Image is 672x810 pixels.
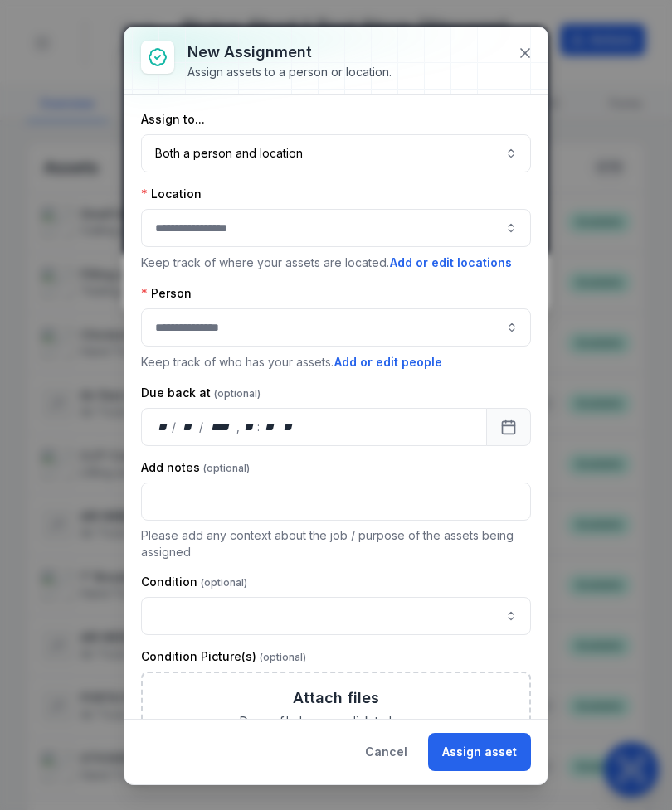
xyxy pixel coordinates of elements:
[187,41,392,64] h3: New assignment
[280,419,298,435] div: am/pm,
[293,686,379,710] h3: Attach files
[240,713,433,730] span: Drag a file here, or click to browse.
[351,733,421,771] button: Cancel
[172,419,178,435] div: /
[155,419,172,435] div: day,
[334,353,443,371] button: Add or edit people
[141,574,247,590] label: Condition
[141,385,261,401] label: Due back at
[187,64,392,80] div: Assign assets to a person or location.
[141,285,192,302] label: Person
[141,186,202,202] label: Location
[199,419,205,435] div: /
[261,419,278,435] div: minute,
[141,648,306,665] label: Condition Picture(s)
[428,733,531,771] button: Assign asset
[141,459,250,476] label: Add notes
[486,408,531,446] button: Calendar
[178,419,200,435] div: month,
[141,254,531,272] p: Keep track of where your assets are located.
[141,111,205,128] label: Assign to...
[141,134,531,172] button: Both a person and location
[205,419,236,435] div: year,
[257,419,261,435] div: :
[236,419,241,435] div: ,
[141,308,531,347] input: assignment-add:person-label
[241,419,258,435] div: hour,
[141,353,531,371] p: Keep track of who has your assets.
[141,527,531,560] p: Please add any context about the job / purpose of the assets being assigned
[389,254,513,272] button: Add or edit locations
